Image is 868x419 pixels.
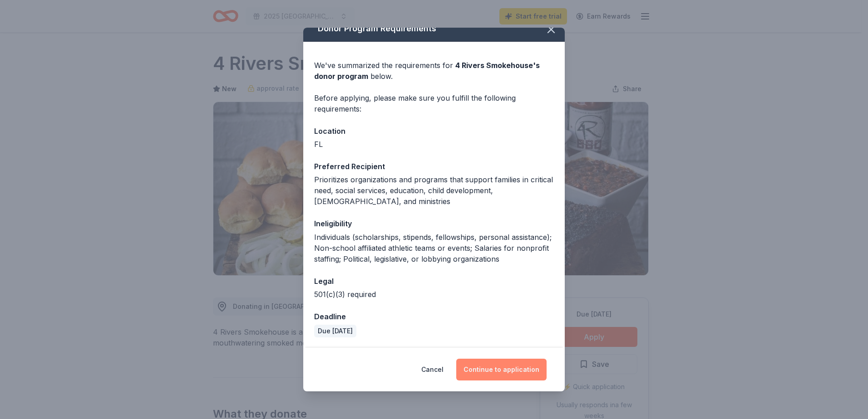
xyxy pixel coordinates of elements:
div: Prioritizes organizations and programs that support families in critical need, social services, e... [314,174,554,207]
div: Deadline [314,311,554,322]
button: Cancel [421,359,444,380]
div: Legal [314,275,554,287]
div: Donor Program Requirements [303,16,565,42]
div: Ineligibility [314,218,554,229]
div: Before applying, please make sure you fulfill the following requirements: [314,93,554,114]
div: 501(c)(3) required [314,289,554,300]
div: Due [DATE] [314,325,356,337]
button: Continue to application [456,359,547,380]
div: FL [314,139,554,150]
div: Location [314,125,554,137]
div: We've summarized the requirements for below. [314,60,554,82]
div: Preferred Recipient [314,161,554,172]
div: Individuals (scholarships, stipends, fellowships, personal assistance); Non-school affiliated ath... [314,232,554,264]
